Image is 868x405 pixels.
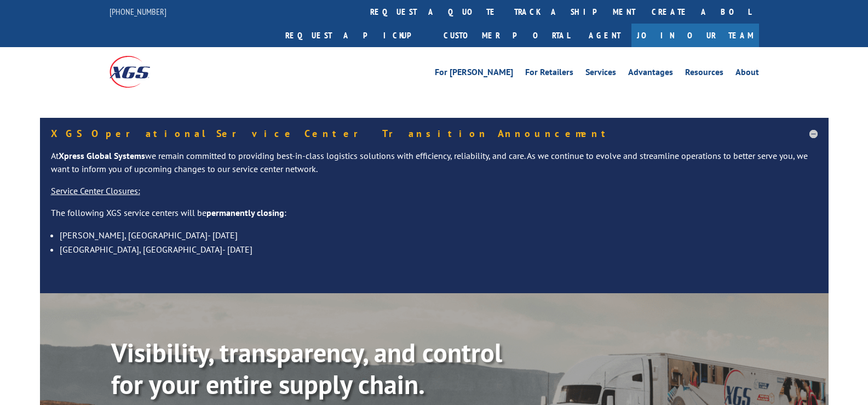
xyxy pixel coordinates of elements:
a: Agent [578,24,631,47]
a: [PHONE_NUMBER] [110,6,166,17]
strong: permanently closing [206,207,284,218]
a: Advantages [628,68,673,80]
a: Services [585,68,616,80]
a: Request a pickup [277,24,435,47]
p: At we remain committed to providing best-in-class logistics solutions with efficiency, reliabilit... [51,150,818,185]
u: Service Center Closures: [51,185,140,196]
p: The following XGS service centers will be : [51,207,818,229]
a: About [735,68,759,80]
strong: Xpress Global Systems [59,150,145,161]
a: Customer Portal [435,24,578,47]
li: [PERSON_NAME], [GEOGRAPHIC_DATA]- [DATE] [60,228,818,242]
a: For Retailers [525,68,573,80]
a: Join Our Team [631,24,759,47]
li: [GEOGRAPHIC_DATA], [GEOGRAPHIC_DATA]- [DATE] [60,242,818,256]
a: For [PERSON_NAME] [435,68,513,80]
h5: XGS Operational Service Center Transition Announcement [51,129,818,139]
a: Resources [685,68,723,80]
b: Visibility, transparency, and control for your entire supply chain. [111,335,502,401]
